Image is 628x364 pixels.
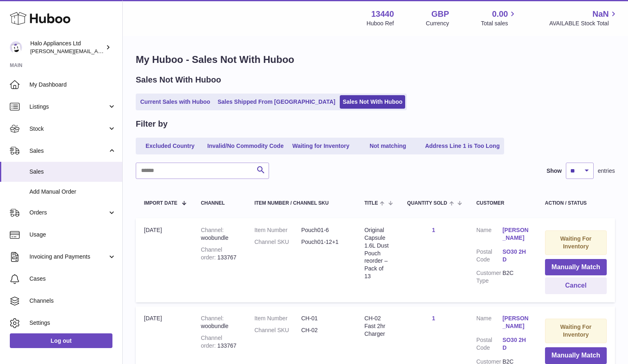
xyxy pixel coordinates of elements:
a: SO30 2HD [502,336,529,352]
h2: Filter by [136,118,168,130]
a: 1 [432,227,435,233]
dt: Channel SKU [254,326,301,334]
span: [PERSON_NAME][EMAIL_ADDRESS][DOMAIN_NAME] [30,48,164,54]
label: Show [547,167,562,175]
span: Sales [29,147,108,155]
a: Address Line 1 is Too Long [422,139,503,153]
div: Channel [201,201,238,206]
span: Listings [29,103,108,111]
button: Manually Match [545,347,607,364]
span: Add Manual Order [29,188,116,196]
a: 1 [432,315,435,322]
strong: Channel order [201,335,222,349]
strong: Waiting For Inventory [560,324,591,338]
dt: Item Number [254,315,301,322]
span: My Dashboard [29,81,116,89]
span: Orders [29,209,108,217]
a: SO30 2HD [502,248,529,264]
a: 0.00 Total sales [481,9,517,27]
a: Not matching [355,139,421,153]
dt: Postal Code [476,248,502,266]
div: Currency [426,20,449,27]
dt: Name [476,226,502,244]
div: Customer [476,201,529,206]
div: 133767 [201,246,238,261]
div: Item Number / Channel SKU [254,201,348,206]
a: Waiting for Inventory [288,139,354,153]
div: Action / Status [545,201,607,206]
button: Manually Match [545,259,607,276]
dd: Pouch01-12+1 [301,238,348,246]
strong: Waiting For Inventory [560,235,591,250]
span: Stock [29,125,108,133]
a: Excluded Country [137,139,203,153]
span: Sales [29,168,116,176]
dd: B2C [502,269,529,285]
span: Usage [29,231,116,239]
dt: Name [476,315,502,332]
a: [PERSON_NAME] [502,315,529,330]
span: 0.00 [492,9,508,20]
dd: CH-02 [301,326,348,334]
div: Huboo Ref [367,20,394,27]
button: Cancel [545,277,607,294]
a: Invalid/No Commodity Code [204,139,287,153]
div: 133767 [201,334,238,350]
dt: Item Number [254,226,301,234]
span: Invoicing and Payments [29,253,108,261]
div: woobundle [201,315,238,330]
div: woobundle [201,226,238,242]
span: Channels [29,297,116,305]
a: Sales Shipped From [GEOGRAPHIC_DATA] [215,95,338,109]
dd: Pouch01-6 [301,226,348,234]
strong: Channel [201,227,224,233]
a: NaN AVAILABLE Stock Total [549,9,618,27]
span: Cases [29,275,116,283]
a: Current Sales with Huboo [137,95,213,109]
dt: Customer Type [476,269,502,285]
strong: 13440 [371,9,394,20]
td: [DATE] [136,218,193,302]
span: Import date [144,201,177,206]
strong: Channel [201,315,224,322]
img: paul@haloappliances.com [10,41,22,54]
div: Original Capsule 1.6L Dust Pouch reorder – Pack of 13 [364,226,391,280]
dt: Postal Code [476,336,502,354]
span: entries [598,167,615,175]
a: Log out [10,333,112,348]
span: Total sales [481,20,517,27]
span: NaN [592,9,609,20]
div: CH-02 Fast 2hr Charger [364,315,391,338]
span: Quantity Sold [407,201,447,206]
a: [PERSON_NAME] [502,226,529,242]
a: Sales Not With Huboo [340,95,405,109]
dt: Channel SKU [254,238,301,246]
div: Halo Appliances Ltd [30,40,104,55]
h2: Sales Not With Huboo [136,74,221,85]
strong: GBP [431,9,449,20]
span: AVAILABLE Stock Total [549,20,618,27]
span: Title [364,201,378,206]
dd: CH-01 [301,315,348,322]
span: Settings [29,319,116,327]
h1: My Huboo - Sales Not With Huboo [136,53,615,66]
strong: Channel order [201,246,222,261]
